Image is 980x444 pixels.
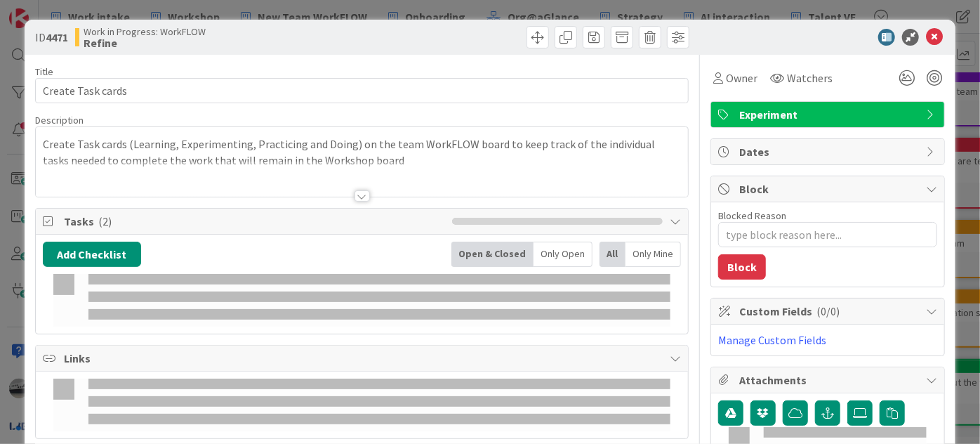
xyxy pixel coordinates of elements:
[718,333,826,347] a: Manage Custom Fields
[64,213,445,230] span: Tasks
[739,303,919,320] span: Custom Fields
[84,26,206,37] span: Work in Progress: WorkFLOW
[816,304,840,318] span: ( 0/0 )
[43,136,681,168] p: Create Task cards (Learning, Experimenting, Practicing and Doing) on the team WorkFLOW board to k...
[35,65,53,78] label: Title
[35,29,68,46] span: ID
[46,30,68,44] b: 4471
[600,242,625,267] div: All
[43,242,141,267] button: Add Checklist
[739,143,919,160] span: Dates
[625,242,681,267] div: Only Mine
[35,114,84,126] span: Description
[35,78,689,103] input: type card name here...
[787,70,833,86] span: Watchers
[451,242,534,267] div: Open & Closed
[739,106,919,123] span: Experiment
[64,350,663,367] span: Links
[739,372,919,388] span: Attachments
[84,37,206,48] b: Refine
[718,254,766,280] button: Block
[534,242,592,267] div: Only Open
[718,209,786,222] label: Blocked Reason
[739,181,919,197] span: Block
[98,214,112,228] span: ( 2 )
[726,70,757,86] span: Owner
